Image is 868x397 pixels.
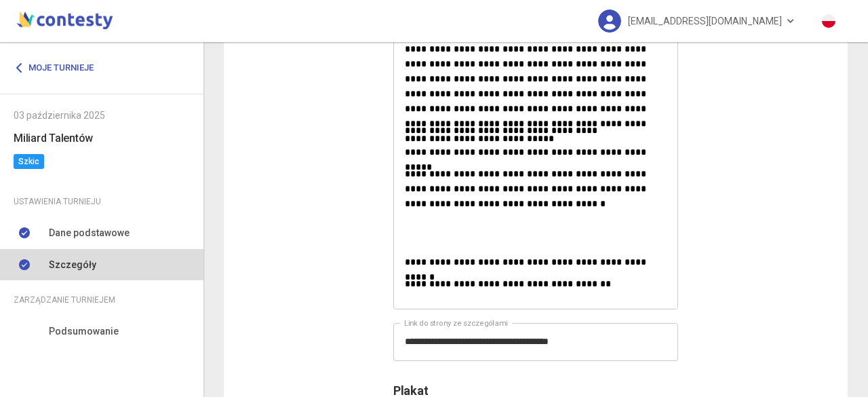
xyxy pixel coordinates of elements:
div: 03 października 2025 [14,108,190,123]
span: Dane podstawowe [49,225,130,240]
span: Szczegóły [49,257,96,272]
span: Podsumowanie [49,324,119,339]
a: Moje turnieje [14,56,104,80]
span: Zarządzanie turniejem [14,292,115,307]
span: [EMAIL_ADDRESS][DOMAIN_NAME] [628,7,782,35]
h6: Miliard Talentów [14,130,190,147]
span: Szkic [14,154,44,169]
div: Ustawienia turnieju [14,194,190,209]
